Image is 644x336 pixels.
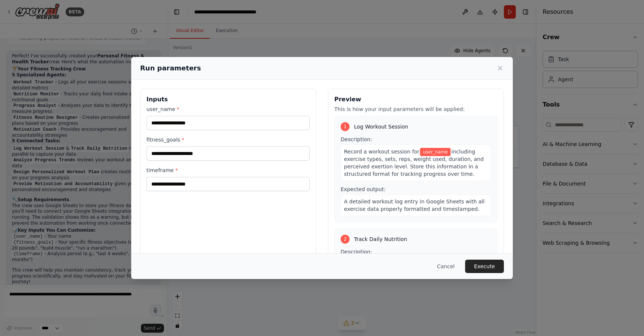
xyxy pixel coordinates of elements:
label: timeframe [146,167,310,174]
h3: Inputs [146,95,310,104]
div: 2 [341,235,350,244]
span: Track Daily Nutrition [354,235,407,243]
label: user_name [146,105,310,113]
span: A detailed workout log entry in Google Sheets with all exercise data properly formatted and times... [344,199,484,212]
span: Variable: user_name [420,148,451,156]
span: Expected output: [341,186,386,192]
div: 1 [341,122,350,131]
span: Record a workout session for [344,149,419,155]
label: fitness_goals [146,136,310,143]
button: Cancel [431,260,461,273]
button: Execute [465,260,504,273]
span: Description: [341,136,372,142]
span: Description: [341,249,372,255]
h2: Run parameters [140,63,201,73]
p: This is how your input parameters will be applied: [334,105,498,113]
span: Log Workout Session [354,123,408,130]
h3: Preview [334,95,498,104]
